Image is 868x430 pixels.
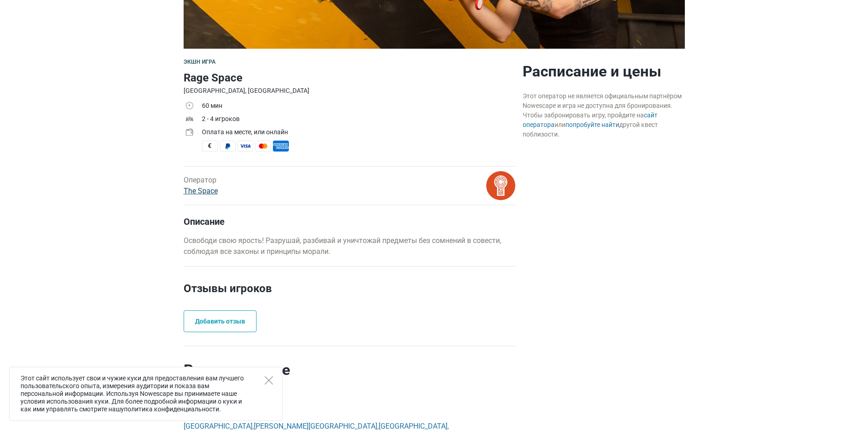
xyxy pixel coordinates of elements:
[523,91,685,139] div: Этот оператор не является официальным партнёром Nowescape и игра не доступна для бронирования. Чт...
[202,127,515,137] div: Оплата на месте, или онлайн
[202,113,515,126] td: 2 - 4 игроков
[184,187,218,195] a: The Space
[265,376,273,384] button: Close
[202,141,218,152] span: Наличные
[565,121,619,128] a: попробуйте найти
[220,141,236,152] span: PayPal
[184,86,515,96] div: [GEOGRAPHIC_DATA], [GEOGRAPHIC_DATA]
[273,141,289,152] span: American Express
[184,175,218,197] div: Оператор
[486,171,515,200] img: bitmap.png
[237,141,253,152] span: Visa
[184,70,515,86] h1: Rage Space
[184,59,216,65] span: Экшн игра
[184,361,515,379] h2: Расположение
[523,62,685,81] h2: Расписание и цены
[184,310,257,332] a: Добавить отзыв
[184,216,515,227] h4: Описание
[184,280,515,310] h2: Отзывы игроков
[202,100,515,113] td: 60 мин
[9,367,282,421] div: Этот сайт использует свои и чужие куки для предоставления вам лучшего пользовательского опыта, из...
[184,235,515,257] p: Освободи свою ярость! Разрушай, разбивай и уничтожай предметы без сомнений в совести, соблюдая вс...
[184,390,515,401] p: Rage Space
[255,141,271,152] span: MasterCard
